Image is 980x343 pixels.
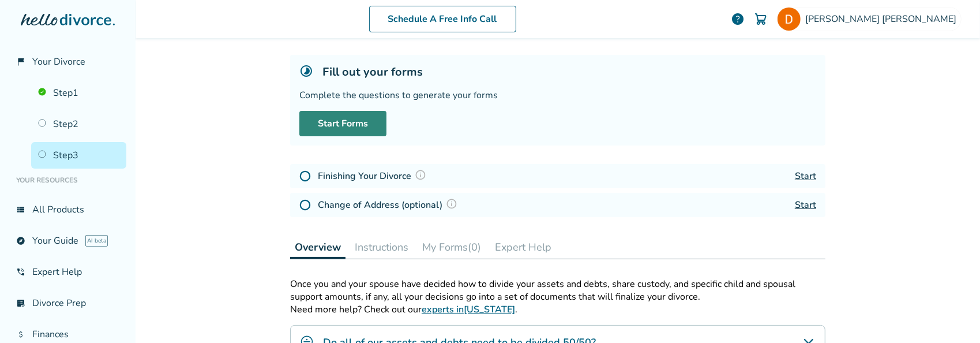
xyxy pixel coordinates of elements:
[32,55,85,68] span: Your Divorce
[16,267,25,277] span: phone_in_talk
[290,278,825,303] p: Once you and your spouse have decided how to divide your assets and debts, share custody, and spe...
[9,228,126,254] a: exploreYour GuideAI beta
[318,197,461,212] h4: Change of Address (optional)
[795,199,816,211] a: Start
[369,6,516,32] a: Schedule A Free Info Call
[31,142,126,169] a: Step3
[16,299,25,308] span: list_alt_check
[350,236,413,259] button: Instructions
[446,198,457,210] img: Question Mark
[922,288,980,343] iframe: Chat Widget
[16,330,25,339] span: attach_money
[85,235,108,247] span: AI beta
[9,259,126,285] a: phone_in_talkExpert Help
[318,169,430,184] h4: Finishing Your Divorce
[16,57,25,66] span: flag_2
[795,170,816,182] a: Start
[422,303,515,316] a: experts in[US_STATE]
[299,170,311,182] img: Not Started
[754,12,768,26] img: Cart
[9,290,126,316] a: list_alt_checkDivorce Prep
[299,111,386,136] a: Start Forms
[418,236,486,259] button: My Forms(0)
[16,205,25,214] span: view_list
[322,64,423,80] h5: Fill out your forms
[299,199,311,211] img: Not Started
[9,49,126,75] a: flag_2Your Divorce
[290,236,346,259] button: Overview
[805,13,961,25] span: [PERSON_NAME] [PERSON_NAME]
[9,196,126,223] a: view_listAll Products
[31,80,126,106] a: Step1
[490,236,556,259] button: Expert Help
[16,236,25,245] span: explore
[778,8,801,31] img: Daniel Arnold
[9,169,126,192] li: Your Resources
[299,89,816,102] div: Complete the questions to generate your forms
[731,12,745,26] a: help
[290,303,825,316] p: Need more help? Check out our .
[415,169,426,181] img: Question Mark
[31,111,126,137] a: Step2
